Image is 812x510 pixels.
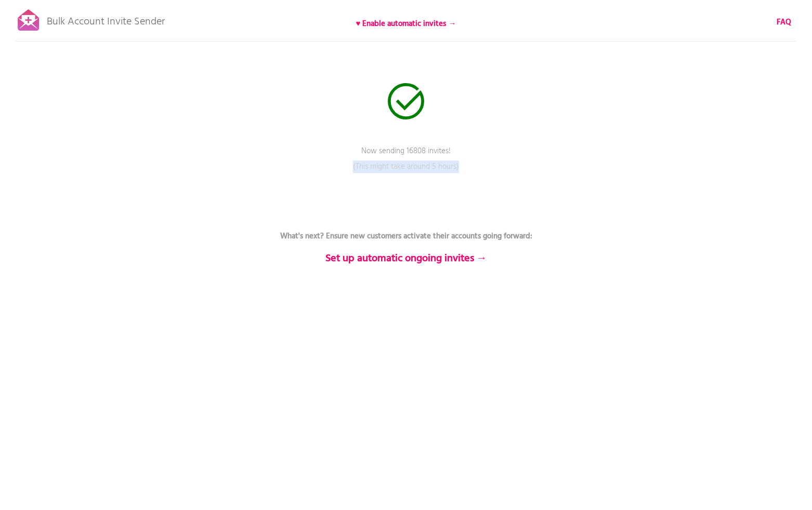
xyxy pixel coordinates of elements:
p: (This might take around 5 hours) [250,161,562,187]
p: Bulk Account Invite Sender [47,6,165,32]
b: Set up automatic ongoing invites → [325,250,487,267]
a: FAQ [777,17,791,28]
p: Now sending 16808 invites! [250,145,562,171]
b: FAQ [777,16,791,29]
b: ♥ Enable automatic invites → [356,18,456,30]
b: What's next? Ensure new customers activate their accounts going forward: [280,230,532,243]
